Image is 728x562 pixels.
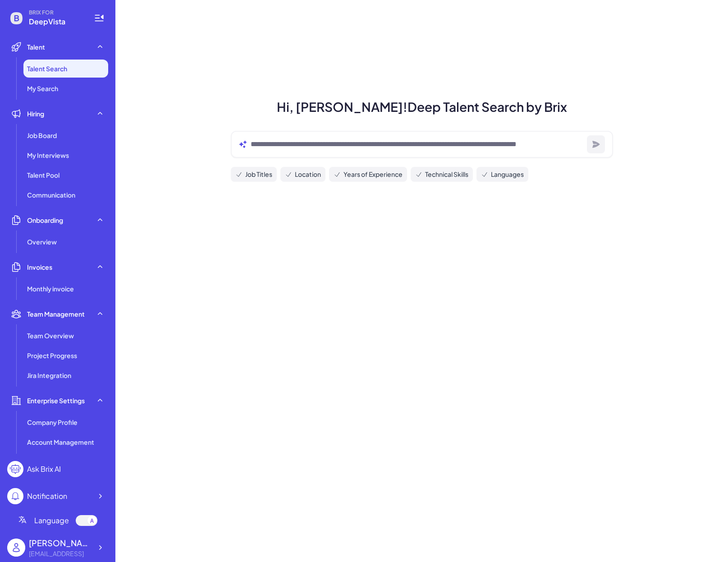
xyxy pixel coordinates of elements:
span: Technical Skills [425,170,468,179]
span: Job Titles [245,170,272,179]
span: Communication [27,190,75,199]
span: Languages [491,170,524,179]
span: Company Profile [27,418,78,427]
h1: Hi, [PERSON_NAME]! Deep Talent Search by Brix [220,97,624,116]
span: Jira Integration [27,371,71,380]
span: Project Progress [27,351,77,360]
span: Talent Pool [27,170,60,180]
span: Invoices [27,263,52,272]
div: jingconan@deepvista.ai [29,549,92,558]
span: Team Management [27,309,85,318]
span: Years of Experience [343,170,403,179]
span: My Search [27,84,58,93]
div: Ask Brix AI [27,464,61,474]
div: Notification [27,491,67,502]
span: Monthly invoice [27,284,74,293]
span: DeepVista [29,16,83,27]
span: My Interviews [27,151,69,160]
span: Team Overview [27,331,74,340]
span: Language [34,515,69,526]
span: Talent [27,42,45,51]
span: Onboarding [27,216,63,225]
div: Jing Conan Wang [29,537,92,549]
span: Account Management [27,438,94,447]
span: Overview [27,237,57,246]
img: user_logo.png [7,539,25,557]
span: Job Board [27,131,57,140]
span: BRIX FOR [29,9,83,16]
span: Hiring [27,109,44,118]
span: Enterprise Settings [27,396,85,405]
span: Location [295,170,321,179]
span: Talent Search [27,64,67,73]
